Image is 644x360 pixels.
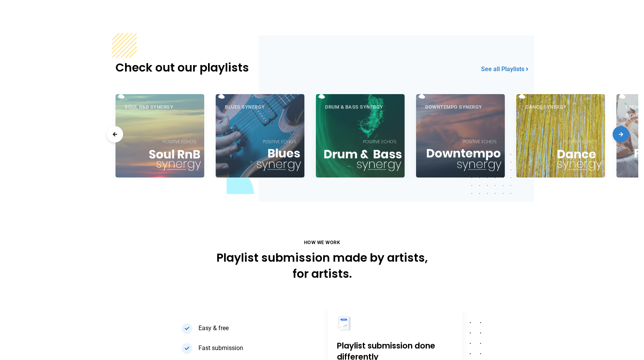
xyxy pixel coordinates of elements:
span: Drum & Bass Synergy [325,103,395,111]
img: SVG [337,316,352,331]
span: Blues synergy [225,103,295,111]
h2: Check out our playlists [115,60,316,76]
span: How we work [216,239,428,246]
h2: Playlist submission made by artists, for artists. [216,250,428,282]
a: Blues synergy [216,94,304,178]
div: Easy & free [198,323,317,333]
a: Dance Synergy [516,94,605,178]
a: See all Playlists [481,65,529,73]
span: Downtempo Synergy [425,103,496,111]
span: Soul R&B Synergy [125,103,195,111]
div: Fast submission [198,343,317,353]
a: Soul R&B Synergy [115,94,204,178]
a: Downtempo Synergy [416,94,505,178]
span: Dance Synergy [525,103,596,111]
a: Drum & Bass Synergy [316,94,405,178]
